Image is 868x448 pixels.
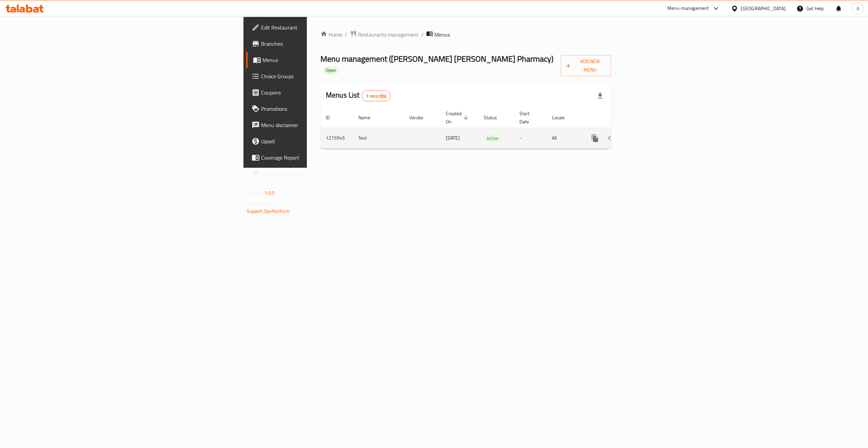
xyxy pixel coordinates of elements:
nav: breadcrumb [320,30,611,39]
span: ID [326,114,339,122]
span: 1 record(s) [362,93,391,99]
span: [DATE] [446,134,460,142]
span: A [856,5,859,12]
a: Coverage Report [246,149,389,166]
div: [GEOGRAPHIC_DATA] [741,5,786,12]
a: Grocery Checklist [246,166,389,182]
span: Branches [261,40,383,48]
td: - [514,128,547,148]
span: Version: [247,188,263,197]
span: 1.0.0 [264,188,275,197]
span: Grocery Checklist [261,170,383,178]
table: enhanced table [320,107,657,149]
span: Menus [262,56,383,64]
button: more [587,130,603,146]
span: Add New Menu [566,57,606,74]
span: Active [484,135,501,142]
a: Promotions [246,101,389,117]
a: Upsell [246,133,389,149]
h2: Menus List [326,90,391,101]
li: / [421,30,423,39]
span: Start Date [519,109,538,126]
span: Choice Groups [261,72,383,80]
div: Export file [592,88,608,104]
span: Promotions [261,105,383,113]
span: Created On [446,109,470,126]
th: Actions [581,107,657,128]
span: Get support on: [247,200,278,209]
a: Menu disclaimer [246,117,389,133]
div: Total records count [361,90,391,101]
button: Change Status [603,130,619,146]
span: Vendor [409,114,432,122]
a: Branches [246,36,389,52]
div: Active [484,134,501,142]
span: Coupons [261,88,383,97]
span: Status [484,114,506,122]
td: All [547,128,581,148]
span: Locale [552,114,573,122]
div: Menu-management [667,4,709,13]
span: Menu management ( [PERSON_NAME] [PERSON_NAME] Pharmacy ) [320,51,553,66]
a: Choice Groups [246,68,389,84]
span: Menu disclaimer [261,121,383,129]
span: Menus [434,30,450,39]
span: Name [358,114,379,122]
button: Add New Menu [561,55,611,76]
a: Coupons [246,84,389,101]
span: Edit Restaurant [261,23,383,32]
span: Coverage Report [261,154,383,162]
a: Edit Restaurant [246,19,389,36]
a: Support.OpsPlatform [247,207,290,216]
span: Upsell [261,137,383,145]
a: Menus [246,52,389,68]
